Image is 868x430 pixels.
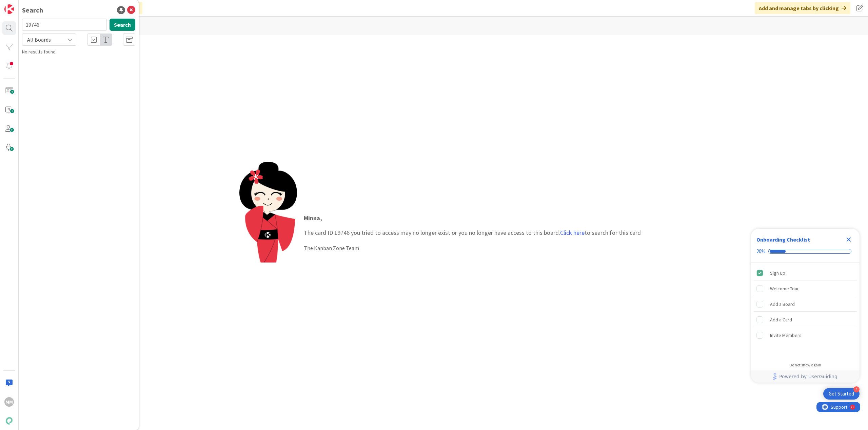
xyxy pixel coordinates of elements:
[304,244,641,252] div: The Kanban Zone Team
[22,48,135,55] div: No results found.
[754,297,857,312] div: Add a Board is incomplete.
[22,5,43,15] div: Search
[4,397,14,407] div: MM
[751,263,860,358] div: Checklist items
[751,229,860,383] div: Checklist Container
[304,214,322,222] strong: Minna ,
[34,3,38,8] div: 9+
[823,388,860,400] div: Open Get Started checklist, remaining modules: 4
[789,362,821,368] div: Do not show again
[4,416,14,426] img: avatar
[27,36,51,43] span: All Boards
[829,390,854,397] div: Get Started
[14,1,31,9] span: Support
[4,4,14,14] img: Visit kanbanzone.com
[560,229,585,236] a: Click here
[853,386,860,392] div: 4
[770,331,802,339] div: Invite Members
[304,213,641,237] p: The card ID 19746 you tried to access may no longer exist or you no longer have access to this bo...
[22,19,107,31] input: Search for title...
[770,300,795,308] div: Add a Board
[754,266,857,280] div: Sign Up is complete.
[110,19,135,31] button: Search
[770,269,785,277] div: Sign Up
[770,316,792,324] div: Add a Card
[756,248,854,254] div: Checklist progress: 20%
[779,372,837,381] span: Powered by UserGuiding
[754,328,857,343] div: Invite Members is incomplete.
[843,234,854,245] div: Close Checklist
[756,235,810,244] div: Onboarding Checklist
[751,370,860,383] div: Footer
[770,285,799,293] div: Welcome Tour
[754,312,857,327] div: Add a Card is incomplete.
[756,248,766,254] div: 20%
[754,370,856,383] a: Powered by UserGuiding
[755,2,850,14] div: Add and manage tabs by clicking
[754,281,857,296] div: Welcome Tour is incomplete.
